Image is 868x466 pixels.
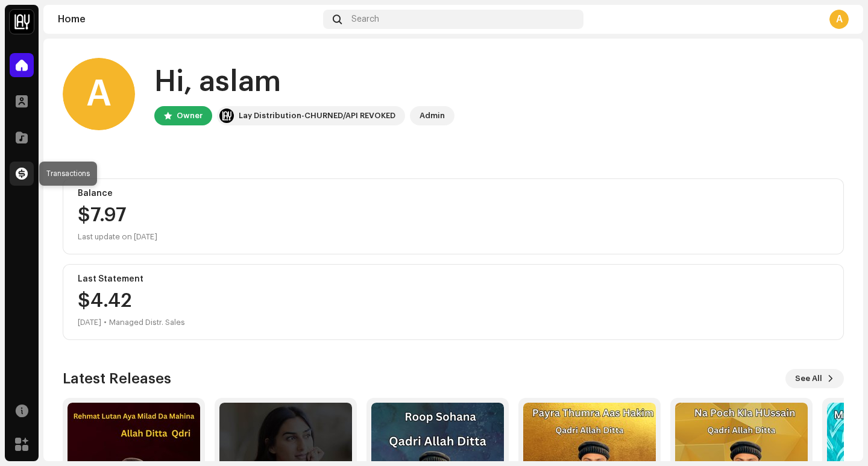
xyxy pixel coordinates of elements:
div: Owner [177,109,203,123]
div: • [104,315,107,330]
div: Managed Distr. Sales [109,315,185,330]
div: Home [58,14,318,24]
span: Search [351,14,379,24]
span: See All [795,367,822,391]
div: Lay Distribution-CHURNED/API REVOKED [239,109,395,123]
img: 9eb99177-7e7a-45d5-8073-fef7358786d3 [10,10,34,34]
div: Last Statement [78,274,829,284]
re-o-card-value: Balance [63,178,844,254]
div: A [829,10,849,29]
button: See All [785,369,844,388]
re-o-card-value: Last Statement [63,264,844,340]
div: A [63,58,135,130]
img: 9eb99177-7e7a-45d5-8073-fef7358786d3 [219,109,234,123]
div: Admin [420,109,445,123]
h3: Latest Releases [63,369,171,388]
div: [DATE] [78,315,101,330]
div: Balance [78,189,829,198]
div: Hi, aslam [154,63,454,101]
div: Last update on [DATE] [78,230,829,244]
